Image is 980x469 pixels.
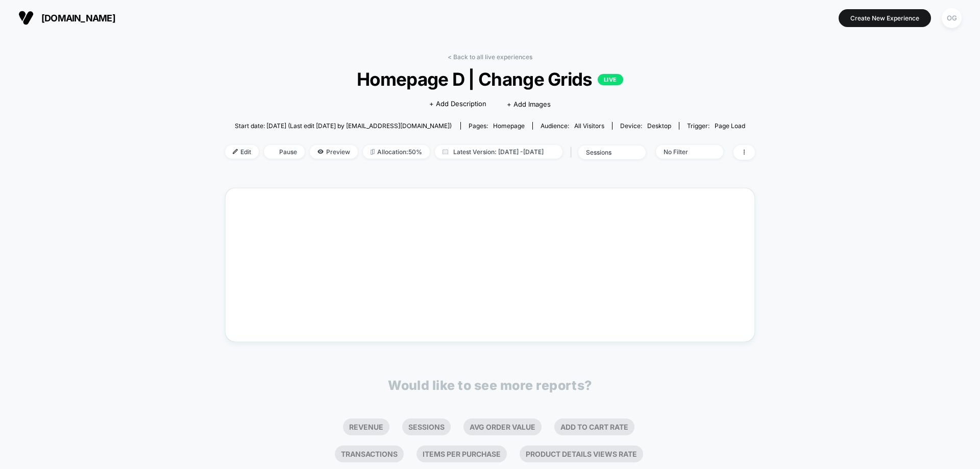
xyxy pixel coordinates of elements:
span: Homepage D | Change Grids [252,68,728,90]
li: Items Per Purchase [416,446,507,462]
span: Allocation: 50% [363,145,430,159]
div: Trigger: [687,122,745,130]
a: < Back to all live experiences [448,53,532,61]
span: Edit [225,145,259,159]
li: Transactions [335,446,404,462]
span: Page Load [715,122,745,130]
div: Pages: [469,122,525,130]
div: sessions [586,149,627,156]
span: + Add Images [507,100,551,108]
span: Start date: [DATE] (Last edit [DATE] by [EMAIL_ADDRESS][DOMAIN_NAME]) [235,122,452,130]
p: Would like to see more reports? [388,378,592,393]
li: Product Details Views Rate [520,446,643,462]
img: Visually logo [18,10,34,26]
button: [DOMAIN_NAME] [15,10,118,26]
p: LIVE [598,74,623,85]
span: Latest Version: [DATE] - [DATE] [435,145,562,159]
li: Sessions [402,418,451,435]
span: [DOMAIN_NAME] [41,13,115,23]
span: All Visitors [574,122,604,130]
li: Add To Cart Rate [554,418,634,435]
img: edit [233,149,238,154]
li: Revenue [343,418,389,435]
span: homepage [493,122,525,130]
div: OG [942,8,962,28]
span: Device: [612,122,679,130]
li: Avg Order Value [463,418,542,435]
div: Audience: [541,122,604,130]
span: + Add Description [429,99,486,109]
span: desktop [647,122,671,130]
button: OG [939,8,965,29]
span: | [568,145,578,160]
button: Create New Experience [839,9,931,27]
span: Pause [264,145,305,159]
img: rebalance [371,149,375,155]
div: No Filter [664,148,704,156]
span: Preview [310,145,358,159]
img: calendar [443,149,448,154]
